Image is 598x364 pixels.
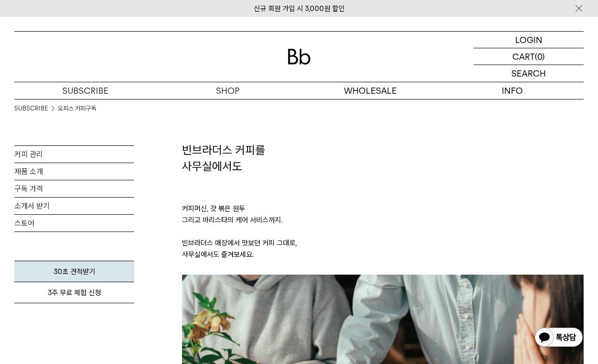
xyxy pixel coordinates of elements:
[535,48,545,65] p: (0)
[157,82,299,99] a: SHOP
[14,198,134,214] a: 소개서 받기
[182,174,584,275] p: 커피머신, 갓 볶은 원두 그리고 바리스타의 케어 서비스까지. 빈브라더스 매장에서 맛보던 커피 그대로, 사무실에서도 즐겨보세요.
[474,48,584,65] a: CART (0)
[515,32,542,48] p: LOGIN
[512,48,535,65] p: CART
[14,163,134,180] a: 제품 소개
[14,82,157,99] a: SUBSCRIBE
[58,104,96,113] a: 오피스 커피구독
[182,142,584,174] h2: 빈브라더스 커피를 사무실에서도
[534,327,584,350] img: 카카오톡 채널 1:1 채팅 버튼
[14,180,134,197] a: 구독 가격
[14,261,134,282] a: 30초 견적받기
[474,32,584,48] a: LOGIN
[441,82,584,99] p: INFO
[299,82,441,99] p: WHOLESALE
[511,65,546,82] p: SEARCH
[14,215,134,232] a: 스토어
[254,4,345,13] a: 신규 회원 가입 시 3,000원 할인
[14,146,134,163] a: 커피 관리
[14,282,134,303] a: 3주 무료 체험 신청
[288,49,311,65] img: 로고
[14,104,48,113] a: SUBSCRIBE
